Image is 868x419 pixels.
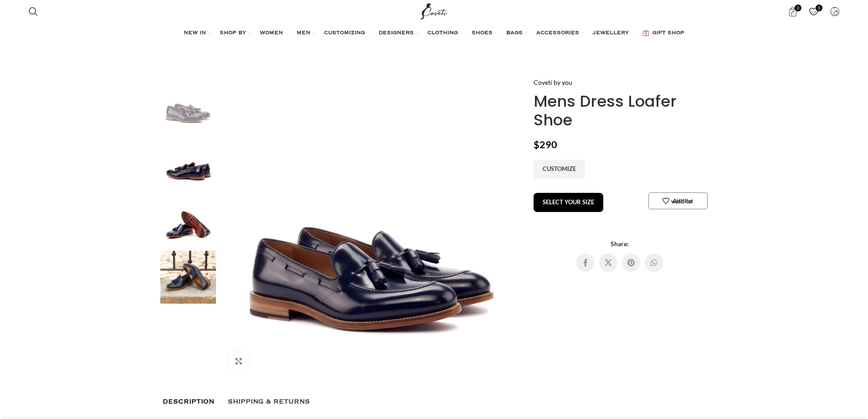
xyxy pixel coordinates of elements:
[642,30,649,36] img: GiftBag
[324,30,365,37] span: CUSTOMIZING
[536,30,579,37] span: ACCESSORIES
[220,24,251,42] a: SHOP BY
[652,30,684,37] span: GIFT SHOP
[576,253,595,272] a: Facebook social link
[427,24,462,42] a: CLOTHING
[160,251,216,304] img: formal
[599,253,617,272] a: X social link
[506,30,523,37] span: BAGS
[795,5,801,11] span: 0
[260,30,283,37] span: WOMEN
[534,239,705,249] span: Share:
[260,24,288,42] a: WOMEN
[534,160,585,179] a: CUSTOMIZE
[472,30,493,37] span: SHOES
[593,30,629,37] span: JEWELLERY
[506,24,527,42] a: BAGS
[379,30,414,37] span: DESIGNERS
[622,253,640,272] a: Pinterest social link
[534,139,539,150] span: $
[534,92,705,129] h1: Mens Dress Loafer Shoe
[24,2,42,21] a: Search
[324,24,370,42] a: CUSTOMIZING
[536,24,584,42] a: ACCESSORIES
[593,24,633,42] a: JEWELLERY
[163,398,214,405] span: Description
[534,78,572,88] a: Coveti by you
[228,398,310,405] span: Shipping & Returns
[297,24,315,42] a: MEN
[534,193,603,212] button: SELECT YOUR SIZE
[783,2,802,21] a: 0
[160,78,216,131] img: Oxford
[642,24,684,42] a: GIFT SHOP
[184,24,211,42] a: NEW IN
[804,2,823,21] a: 0
[221,78,523,380] img: b4f5e17a-129f-4471-ba4d-6593ba5eae83-B
[472,24,497,42] a: SHOES
[816,5,822,11] span: 0
[419,7,449,15] a: Site logo
[379,24,418,42] a: DESIGNERS
[160,135,216,189] img: Monk
[804,2,823,21] div: My Wishlist
[24,24,844,42] div: Main navigation
[534,139,557,150] bdi: 290
[297,30,310,37] span: MEN
[220,30,246,37] span: SHOP BY
[427,30,458,37] span: CLOTHING
[645,253,663,272] a: WhatsApp social link
[184,30,206,37] span: NEW IN
[160,193,216,246] img: Derby shoes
